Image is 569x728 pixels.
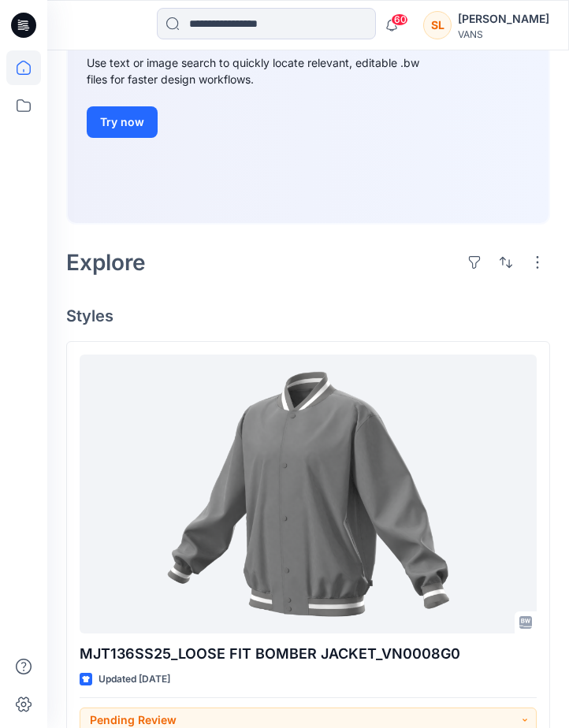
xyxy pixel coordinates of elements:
h4: Styles [66,306,550,325]
p: Updated [DATE] [99,671,170,688]
div: SL [423,11,452,39]
a: MJT136SS25_LOOSE FIT BOMBER JACKET_VN0008G0 [80,355,537,634]
div: Use text or image search to quickly locate relevant, editable .bw files for faster design workflows. [87,54,441,87]
p: MJT136SS25_LOOSE FIT BOMBER JACKET_VN0008G0 [80,643,537,665]
span: 60 [391,13,408,26]
h2: Explore [66,250,146,275]
div: [PERSON_NAME] [458,9,549,28]
div: VANS [458,28,549,40]
button: Try now [87,106,158,138]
